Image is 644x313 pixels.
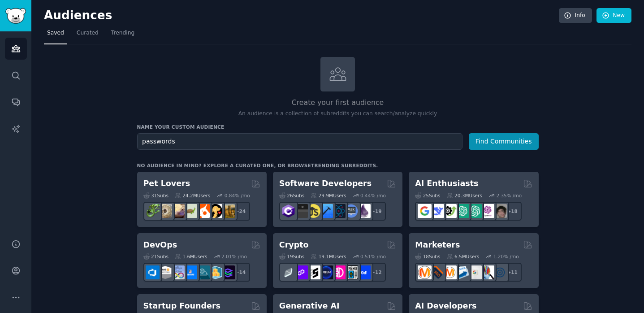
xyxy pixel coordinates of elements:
[143,178,190,189] h2: Pet Lovers
[146,265,160,279] img: azuredevops
[221,253,247,260] div: 2.01 % /mo
[143,239,177,251] h2: DevOps
[279,253,304,260] div: 19 Sub s
[137,162,378,169] div: No audience in mind? Explore a curated one, or browse .
[281,204,295,218] img: csharp
[208,204,222,218] img: PetAdvice
[468,265,482,279] img: googleads
[47,29,64,37] span: Saved
[311,253,346,260] div: 19.1M Users
[415,192,440,199] div: 25 Sub s
[443,265,457,279] img: AskMarketing
[367,202,386,221] div: + 19
[360,253,386,260] div: 0.51 % /mo
[455,204,469,218] img: chatgpt_promptDesign
[294,265,308,279] img: 0xPolygon
[307,204,320,218] img: learnjavascript
[311,192,346,199] div: 29.9M Users
[171,265,185,279] img: Docker_DevOps
[143,300,220,312] h2: Startup Founders
[137,124,539,130] h3: Name your custom audience
[430,265,444,279] img: bigseo
[415,178,478,189] h2: AI Enthusiasts
[447,192,482,199] div: 20.3M Users
[455,265,469,279] img: Emailmarketing
[175,192,210,199] div: 24.2M Users
[221,265,235,279] img: PlatformEngineers
[279,239,309,251] h2: Crypto
[183,265,197,279] img: DevOpsLinks
[344,265,358,279] img: CryptoNews
[5,8,26,24] img: GummySearch logo
[221,204,235,218] img: dogbreed
[418,204,432,218] img: GoogleGeminiAI
[415,253,440,260] div: 18 Sub s
[360,192,386,199] div: 0.44 % /mo
[357,265,371,279] img: defi_
[319,265,333,279] img: web3
[480,265,494,279] img: MarketingResearch
[137,133,462,150] input: Pick a short name, like "Digital Marketers" or "Movie-Goers"
[231,263,250,282] div: + 14
[143,253,169,260] div: 21 Sub s
[319,204,333,218] img: iOSProgramming
[503,263,522,282] div: + 11
[493,253,519,260] div: 1.20 % /mo
[137,110,539,118] p: An audience is a collection of subreddits you can search/analyze quickly
[503,202,522,221] div: + 18
[111,29,134,37] span: Trending
[208,265,222,279] img: aws_cdk
[493,204,507,218] img: ArtificalIntelligence
[469,133,539,150] button: Find Communities
[158,265,172,279] img: AWS_Certified_Experts
[175,253,207,260] div: 1.6M Users
[279,178,372,189] h2: Software Developers
[146,204,160,218] img: herpetology
[332,204,346,218] img: reactnative
[415,300,476,312] h2: AI Developers
[44,9,559,23] h2: Audiences
[480,204,494,218] img: OpenAIDev
[418,265,432,279] img: content_marketing
[158,204,172,218] img: ballpython
[231,202,250,221] div: + 24
[225,192,250,199] div: 0.84 % /mo
[137,97,539,109] h2: Create your first audience
[77,29,99,37] span: Curated
[294,204,308,218] img: software
[279,300,340,312] h2: Generative AI
[108,26,138,44] a: Trending
[596,8,631,23] a: New
[468,204,482,218] img: chatgpt_prompts_
[493,265,507,279] img: OnlineMarketing
[311,163,376,168] a: trending subreddits
[357,204,371,218] img: elixir
[171,204,185,218] img: leopardgeckos
[196,265,210,279] img: platformengineering
[73,26,102,44] a: Curated
[279,192,304,199] div: 26 Sub s
[332,265,346,279] img: defiblockchain
[307,265,320,279] img: ethstaker
[430,204,444,218] img: DeepSeek
[443,204,457,218] img: AItoolsCatalog
[44,26,67,44] a: Saved
[415,239,460,251] h2: Marketers
[447,253,480,260] div: 6.5M Users
[367,263,386,282] div: + 12
[196,204,210,218] img: cockatiel
[344,204,358,218] img: AskComputerScience
[281,265,295,279] img: ethfinance
[143,192,169,199] div: 31 Sub s
[496,192,522,199] div: 2.35 % /mo
[183,204,197,218] img: turtle
[559,8,592,23] a: Info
